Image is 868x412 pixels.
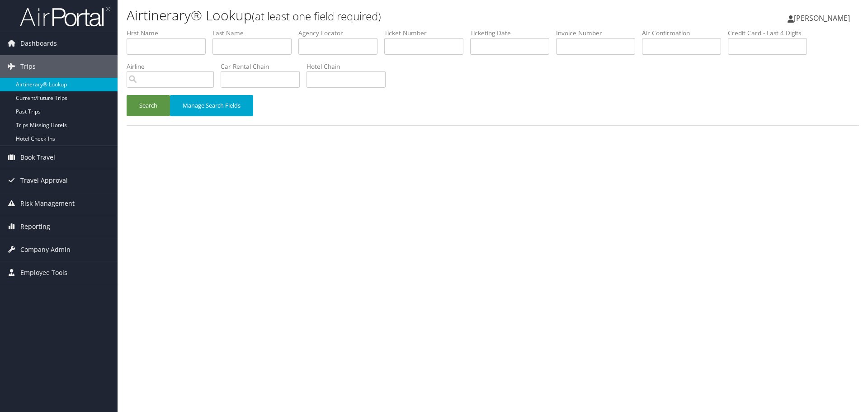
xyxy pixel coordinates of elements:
label: Agency Locator [298,28,384,38]
label: Car Rental Chain [221,62,307,71]
label: Airline [127,62,221,71]
span: [PERSON_NAME] [794,13,850,23]
small: (at least one field required) [252,9,381,24]
span: Book Travel [20,146,55,169]
button: Manage Search Fields [170,95,253,116]
img: airportal-logo.png [20,6,110,27]
span: Travel Approval [20,169,68,192]
label: Air Confirmation [642,28,728,38]
span: Trips [20,55,36,78]
label: First Name [127,28,212,38]
button: Search [127,95,170,116]
label: Credit Card - Last 4 Digits [728,28,814,38]
h1: Airtinerary® Lookup [127,6,615,25]
span: Dashboards [20,32,57,55]
label: Ticketing Date [470,28,556,38]
label: Invoice Number [556,28,642,38]
span: Reporting [20,215,50,238]
span: Company Admin [20,238,71,261]
span: Employee Tools [20,261,67,284]
a: [PERSON_NAME] [788,5,859,32]
label: Ticket Number [384,28,470,38]
label: Last Name [212,28,298,38]
label: Hotel Chain [307,62,392,71]
span: Risk Management [20,192,75,215]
